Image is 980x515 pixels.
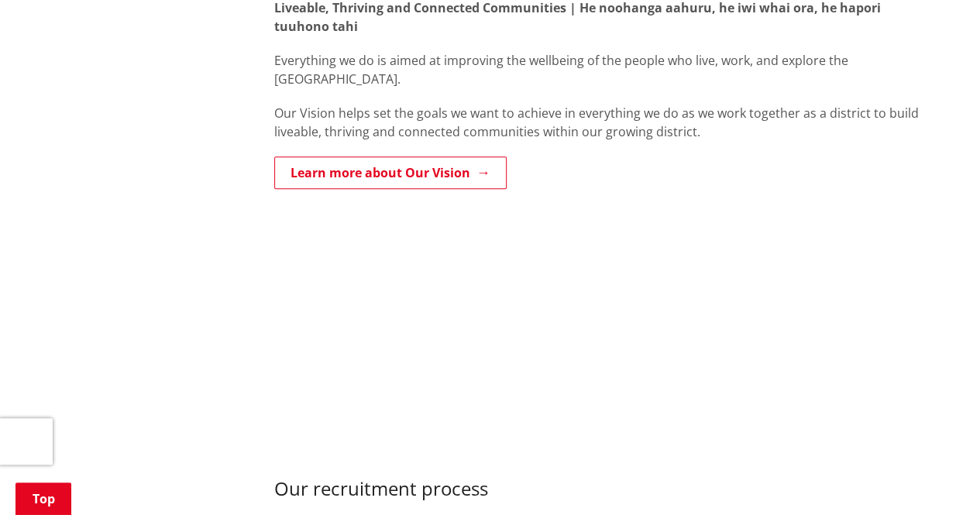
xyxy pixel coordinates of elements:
[274,156,507,189] a: Learn more about Our Vision
[274,51,934,88] p: Everything we do is aimed at improving the wellbeing of the people who live, work, and explore th...
[274,104,934,141] p: Our Vision helps set the goals we want to achieve in everything we do as we work together as a di...
[15,482,71,515] a: Top
[274,455,934,500] h3: Our recruitment process
[909,450,965,506] iframe: Messenger Launcher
